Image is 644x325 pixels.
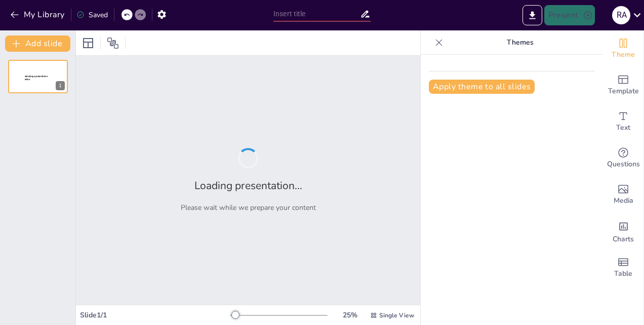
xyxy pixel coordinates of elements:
button: My Library [8,7,69,23]
div: Get real-time input from your audience [603,140,643,176]
span: Table [614,268,632,279]
h2: Loading presentation... [194,178,302,193]
div: Slide 1 / 1 [80,310,230,320]
div: Saved [76,10,108,20]
div: R A [612,6,630,24]
button: Present [544,5,595,25]
button: Export to PowerPoint [522,5,542,25]
button: Add slide [5,35,70,52]
div: Layout [80,35,96,51]
span: Theme [612,49,635,60]
div: 25 % [338,310,362,320]
div: Add ready made slides [603,67,643,103]
span: Position [107,37,119,49]
span: Text [616,122,630,133]
div: Change the overall theme [603,30,643,67]
input: Insert title [273,7,360,21]
span: Sendsteps presentation editor [25,75,48,81]
button: Apply theme to all slides [429,80,535,94]
span: Template [608,86,639,97]
div: Add images, graphics, shapes or video [603,176,643,213]
div: 1 [56,81,65,90]
span: Single View [379,311,414,319]
span: Media [614,195,633,206]
div: Add a table [603,249,643,286]
button: R A [612,5,630,25]
span: Charts [613,234,634,245]
span: Questions [607,159,640,170]
p: Themes [447,30,593,55]
p: Please wait while we prepare your content [181,203,316,212]
div: Add text boxes [603,103,643,140]
div: 1 [8,60,68,93]
div: Add charts and graphs [603,213,643,249]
